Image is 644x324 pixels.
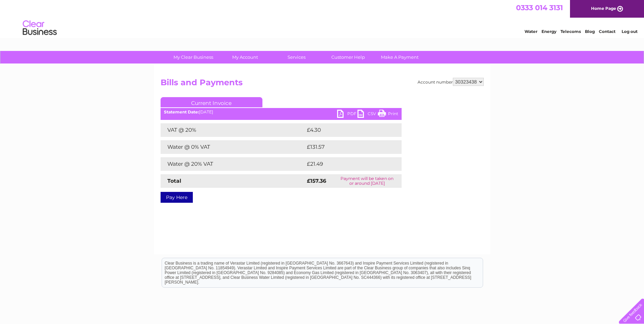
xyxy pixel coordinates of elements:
[164,109,199,114] b: Statement Date:
[560,29,581,34] a: Telecoms
[269,51,325,64] a: Services
[378,110,398,120] a: Print
[167,178,181,184] strong: Total
[516,3,563,12] a: 0333 014 3131
[307,178,326,184] strong: £157.36
[161,123,305,137] td: VAT @ 20%
[305,157,387,171] td: £21.49
[525,29,537,34] a: Water
[599,29,615,34] a: Contact
[305,123,386,137] td: £4.30
[541,29,556,34] a: Energy
[161,157,305,171] td: Water @ 20% VAT
[357,110,378,120] a: CSV
[305,140,388,154] td: £131.57
[585,29,595,34] a: Blog
[217,51,273,64] a: My Account
[165,51,221,64] a: My Clear Business
[622,29,638,34] a: Log out
[161,110,402,114] div: [DATE]
[22,18,57,38] img: logo.png
[333,174,401,188] td: Payment will be taken on or around [DATE]
[161,192,193,203] a: Pay Here
[418,78,484,86] div: Account number
[320,51,376,64] a: Customer Help
[161,140,305,154] td: Water @ 0% VAT
[337,110,357,120] a: PDF
[372,51,428,64] a: Make A Payment
[162,4,483,33] div: Clear Business is a trading name of Verastar Limited (registered in [GEOGRAPHIC_DATA] No. 3667643...
[161,97,262,107] a: Current Invoice
[161,78,484,91] h2: Bills and Payments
